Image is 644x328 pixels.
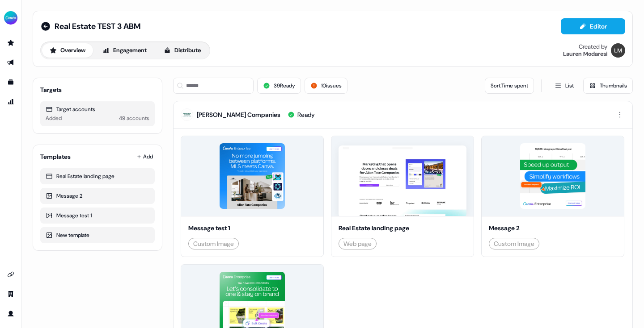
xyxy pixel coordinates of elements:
img: Lauren [611,43,625,58]
a: Go to attribution [4,95,18,109]
a: Go to outbound experience [4,55,18,70]
img: asset preview [520,143,586,209]
div: Custom Image [494,239,534,248]
div: New template [46,231,149,240]
img: asset preview [339,145,466,217]
div: Ready [297,110,315,119]
div: Added [46,114,62,123]
a: Go to integrations [4,267,18,282]
button: Editor [561,18,625,34]
button: Add [135,150,155,163]
div: Templates [40,152,71,161]
button: Engagement [95,43,154,58]
div: Target accounts [46,105,149,114]
div: Created by [579,43,607,50]
a: Editor [561,23,625,32]
div: [PERSON_NAME] Companies [197,110,280,119]
button: Distribute [156,43,208,58]
button: Sort:Time spent [485,78,534,94]
a: Go to prospects [4,36,18,50]
img: asset preview [220,143,285,209]
div: Message test 1 [46,211,149,220]
button: Thumbnails [583,78,633,94]
div: Lauren Modaresi [563,50,607,58]
div: Targets [40,85,62,94]
div: Message 2 [46,191,149,200]
button: 39Ready [257,78,301,94]
div: Real Estate landing page [339,224,466,233]
div: Custom Image [193,239,234,248]
div: Message test 1 [188,224,316,233]
button: 10issues [305,78,347,94]
span: Real Estate TEST 3 ABM [55,21,140,32]
div: Web page [343,239,372,248]
button: List [549,78,580,94]
a: Go to team [4,287,18,301]
button: Overview [42,43,93,58]
div: 49 accounts [119,114,149,123]
a: Go to profile [4,307,18,321]
div: Real Estate landing page [46,172,149,181]
a: Go to templates [4,75,18,89]
div: Message 2 [489,224,617,233]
